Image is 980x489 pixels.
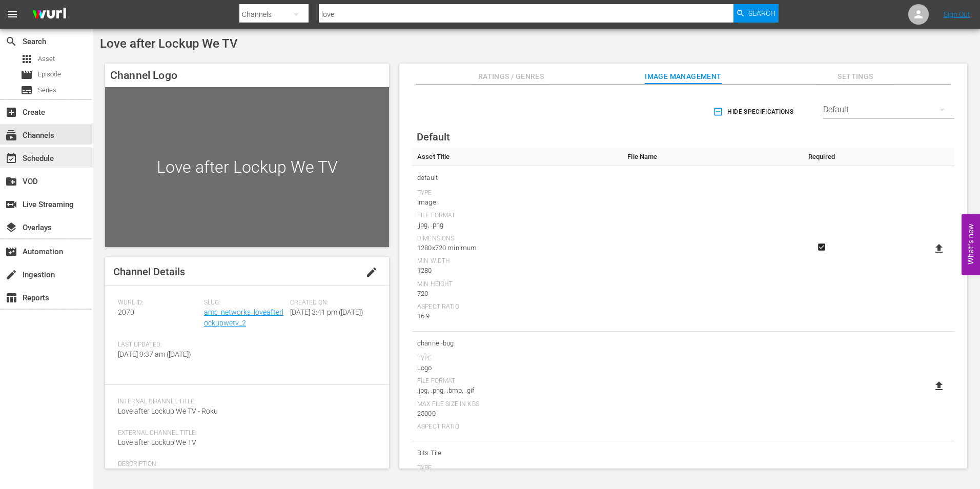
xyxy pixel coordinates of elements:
div: 16:9 [417,311,617,321]
div: Type [417,464,617,473]
span: Wurl ID: [118,299,199,307]
div: 25000 [417,409,617,419]
span: Series [21,84,33,96]
div: Type [417,189,617,197]
span: Ratings / Genres [473,70,549,83]
div: Aspect Ratio [417,303,617,311]
div: File Format [417,377,617,385]
span: edit [365,266,378,278]
span: External Channel Title: [118,429,371,437]
span: Automation [5,246,17,258]
div: Aspect Ratio [417,423,617,431]
span: Asset [21,53,33,65]
div: .jpg, .png [417,220,617,230]
div: Min Width [417,257,617,266]
span: [DATE] 9:37 am ([DATE]) [118,350,191,358]
span: [DATE] 3:41 pm ([DATE]) [290,308,363,316]
div: 1280 [417,266,617,276]
div: Type [417,355,617,363]
span: Schedule [5,152,17,165]
div: Max File Size In Kbs [417,400,617,409]
a: Sign Out [944,10,970,18]
span: Reports [5,292,17,304]
div: Min Height [417,280,617,289]
span: Settings [817,70,894,83]
a: amc_networks_loveafterlockupwetv_2 [204,308,283,327]
span: Description: [118,460,371,468]
span: Bits Tile [417,446,617,460]
span: channel-bug [417,337,617,350]
span: Image Management [645,70,722,83]
svg: Required [815,242,828,252]
span: 2070 [118,308,134,316]
span: Default [417,131,450,143]
span: menu [6,8,18,21]
span: Live Streaming [5,198,17,211]
th: File Name [622,148,799,166]
span: Create [5,106,17,118]
div: .jpg, .png, .bmp, .gif [417,385,617,396]
span: Overlays [5,221,17,234]
span: Channels [5,129,17,141]
button: edit [359,260,384,284]
span: Love after Lockup We TV - Roku [118,407,218,415]
span: Slug: [204,299,285,307]
span: Search [5,35,17,48]
div: Default [823,95,954,124]
div: Love after Lockup We TV [105,87,389,247]
button: Search [733,4,779,23]
span: Episode [38,69,61,79]
span: Love after Lockup We TV [118,438,196,446]
div: File Format [417,212,617,220]
span: Hide Specifications [715,107,793,117]
span: Series [38,85,56,95]
div: Image [417,197,617,208]
span: Asset [38,54,55,64]
div: 720 [417,289,617,299]
h4: Channel Logo [105,64,389,87]
button: Open Feedback Widget [962,214,980,275]
span: Channel Details [113,266,185,278]
span: Ingestion [5,269,17,281]
span: Created On: [290,299,371,307]
div: 1280x720 minimum [417,243,617,253]
span: Episode [21,69,33,81]
span: VOD [5,175,17,188]
img: ans4CAIJ8jUAAAAAAAAAAAAAAAAAAAAAAAAgQb4GAAAAAAAAAAAAAAAAAAAAAAAAJMjXAAAAAAAAAAAAAAAAAAAAAAAAgAT5G... [25,3,74,27]
span: default [417,171,617,185]
div: Dimensions [417,235,617,243]
span: Last Updated: [118,341,199,349]
th: Required [800,148,844,166]
div: Logo [417,363,617,373]
span: Internal Channel Title: [118,398,371,406]
th: Asset Title [412,148,622,166]
button: Hide Specifications [711,97,798,126]
span: Search [748,4,775,23]
span: Love after Lockup We TV [100,36,238,51]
